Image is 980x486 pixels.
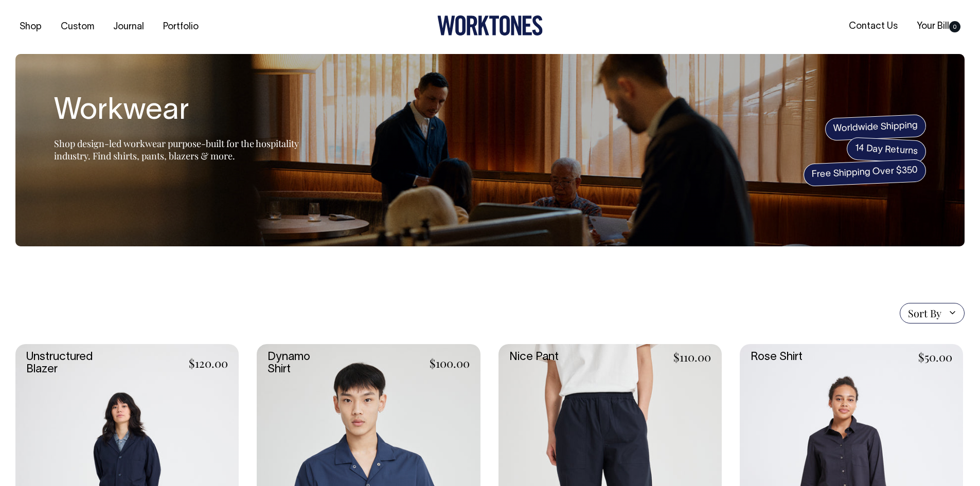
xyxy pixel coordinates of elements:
span: Sort By [908,307,941,319]
span: 14 Day Returns [846,137,926,164]
a: Custom [57,19,98,35]
a: Journal [109,19,148,35]
a: Portfolio [159,19,203,35]
a: Your Bill0 [913,18,965,35]
span: 0 [949,21,960,32]
span: Shop design-led workwear purpose-built for the hospitality industry. Find shirts, pants, blazers ... [54,137,299,162]
a: Shop [15,19,46,35]
span: Worldwide Shipping [825,114,926,141]
span: Free Shipping Over $350 [803,159,926,187]
h1: Workwear [54,95,311,128]
a: Contact Us [845,18,902,35]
